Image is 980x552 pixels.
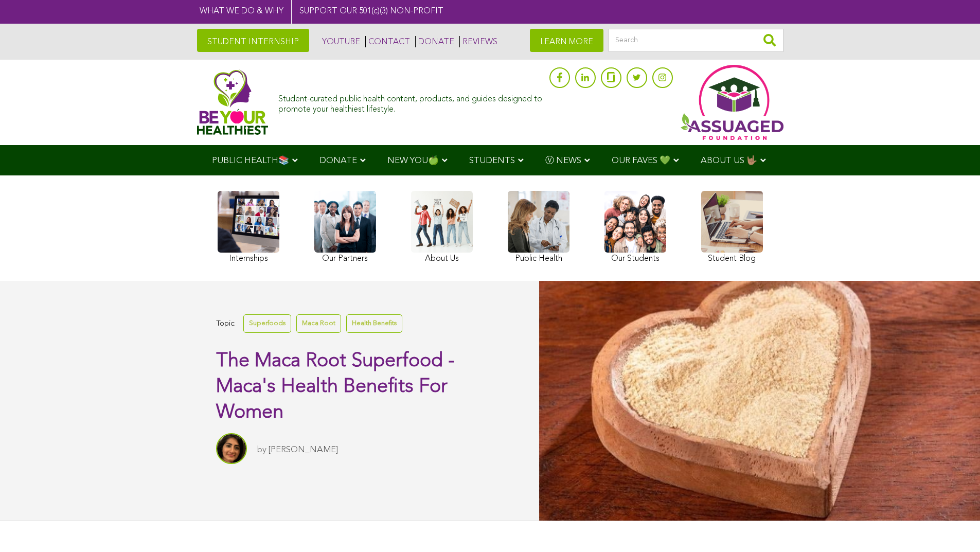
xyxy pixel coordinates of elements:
[459,36,497,47] a: REVIEWS
[530,29,603,52] a: LEARN MORE
[216,317,236,331] span: Topic:
[346,314,402,332] a: Health Benefits
[296,314,341,332] a: Maca Root
[612,156,670,165] span: OUR FAVES 💚
[243,314,291,332] a: Superfoods
[545,156,581,165] span: Ⓥ NEWS
[415,36,454,47] a: DONATE
[216,351,455,422] span: The Maca Root Superfood - Maca's Health Benefits For Women
[319,156,357,165] span: DONATE
[197,29,309,52] a: STUDENT INTERNSHIP
[197,145,783,175] div: Navigation Menu
[269,446,338,454] a: [PERSON_NAME]
[278,90,544,114] div: Student-curated public health content, products, and guides designed to promote your healthiest l...
[607,72,614,82] img: glassdoor
[257,446,266,454] span: by
[216,433,247,464] img: Sitara Darvish
[365,36,410,47] a: CONTACT
[929,503,980,552] iframe: Chat Widget
[609,29,783,52] input: Search
[319,36,360,47] a: YOUTUBE
[197,69,269,135] img: Assuaged
[387,156,439,165] span: NEW YOU🍏
[681,65,783,140] img: Assuaged App
[469,156,515,165] span: STUDENTS
[212,156,289,165] span: PUBLIC HEALTH📚
[701,156,757,165] span: ABOUT US 🤟🏽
